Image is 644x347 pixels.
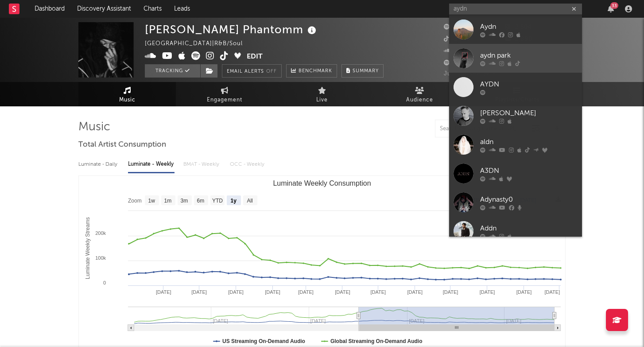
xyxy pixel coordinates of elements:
text: Luminate Weekly Streams [85,217,91,279]
text: 6m [197,198,205,204]
text: US Streaming On-Demand Audio [222,338,305,344]
div: 33 [610,2,618,9]
div: Adynasty0 [480,194,578,205]
div: aydn park [480,50,578,61]
button: 33 [608,5,614,12]
text: YTD [212,198,223,204]
div: [PERSON_NAME] Phantomm [145,22,318,37]
span: Live [316,95,328,105]
text: [DATE] [545,289,560,295]
text: 1w [148,198,155,204]
div: Addn [480,223,578,234]
a: AYDN [449,73,582,101]
a: [PERSON_NAME] [449,101,582,130]
a: aydn park [449,44,582,73]
text: [DATE] [407,289,423,295]
text: 0 [103,280,106,285]
span: Benchmark [299,66,332,77]
text: 1y [231,198,237,204]
text: 1m [164,198,172,204]
text: [DATE] [156,289,171,295]
span: 3,795 [444,36,470,42]
a: aldn [449,130,582,159]
a: Audience [371,82,468,106]
span: 1,033 [444,48,470,54]
text: [DATE] [480,289,495,295]
div: Luminate - Daily [78,157,119,172]
span: 13,393 [444,24,473,30]
button: Email AlertsOff [222,64,282,78]
div: AYDN [480,79,578,90]
div: A3DN [480,165,578,176]
a: Benchmark [286,64,337,78]
a: Aydn [449,15,582,44]
text: [DATE] [228,289,244,295]
a: Engagement [176,82,273,106]
button: Summary [341,64,384,78]
span: Jump Score: 56.3 [444,71,496,77]
text: [DATE] [298,289,314,295]
a: Music [78,82,176,106]
a: A3DN [449,159,582,188]
text: Luminate Weekly Consumption [273,179,371,187]
span: Music [119,95,136,105]
button: Tracking [145,64,200,78]
div: [PERSON_NAME] [480,108,578,118]
div: Luminate - Weekly [128,157,175,172]
span: 62,471 Monthly Listeners [444,60,528,66]
a: Live [273,82,371,106]
text: 100k [95,255,106,261]
text: [DATE] [370,289,386,295]
text: 200k [95,230,106,236]
span: Audience [406,95,433,105]
text: [DATE] [335,289,350,295]
text: [DATE] [443,289,458,295]
span: Engagement [207,95,242,105]
text: Zoom [128,198,142,204]
input: Search by song name or URL [435,125,529,133]
text: [DATE] [191,289,207,295]
a: Addn [449,217,582,246]
div: [GEOGRAPHIC_DATA] | R&B/Soul [145,39,253,49]
text: Global Streaming On-Demand Audio [330,338,423,344]
span: Total Artist Consumption [78,140,166,150]
text: [DATE] [516,289,532,295]
div: aldn [480,136,578,147]
button: Edit [247,51,263,62]
input: Search for artists [449,4,582,15]
div: Aydn [480,21,578,32]
text: [DATE] [265,289,280,295]
text: 3m [181,198,188,204]
a: Adynasty0 [449,188,582,217]
span: Summary [353,69,379,74]
em: Off [266,69,277,74]
text: All [247,198,252,204]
